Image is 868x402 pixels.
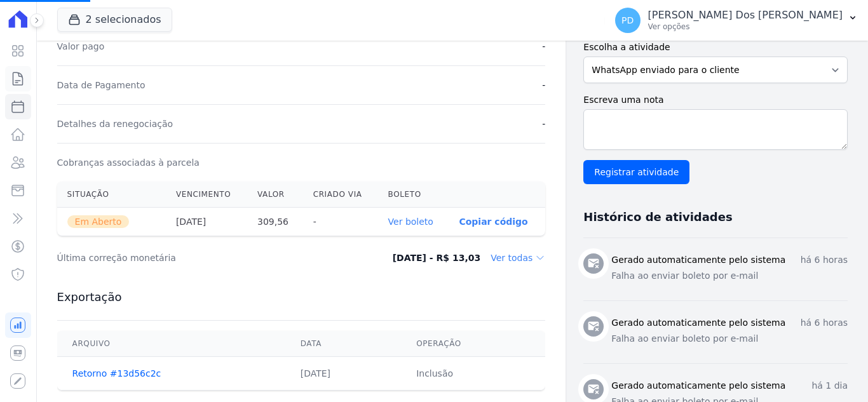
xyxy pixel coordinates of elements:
[247,182,303,208] th: Valor
[57,182,166,208] th: Situação
[67,215,130,228] span: Em Aberto
[166,182,247,208] th: Vencimento
[811,379,848,392] p: há 1 dia
[401,357,545,391] td: Inclusão
[583,160,689,184] input: Registrar atividade
[542,40,545,53] dd: -
[285,331,401,357] th: Data
[611,316,785,330] h3: Gerado automaticamente pelo sistema
[611,379,785,392] h3: Gerado automaticamente pelo sistema
[801,316,848,330] p: há 6 horas
[491,251,545,264] dd: Ver todas
[57,156,200,169] dt: Cobranças associadas à parcela
[611,253,785,267] h3: Gerado automaticamente pelo sistema
[393,251,481,264] dd: [DATE] - R$ 13,03
[285,357,401,391] td: [DATE]
[583,210,732,225] h3: Histórico de atividades
[801,253,848,267] p: há 6 horas
[542,79,545,91] dd: -
[57,251,346,264] dt: Última correção monetária
[459,217,527,227] button: Copiar código
[621,16,634,25] span: PD
[611,332,848,345] p: Falha ao enviar boleto por e-mail
[303,182,378,208] th: Criado via
[648,22,843,32] p: Ver opções
[247,208,303,236] th: 309,56
[583,93,848,107] label: Escreva uma nota
[303,208,378,236] th: -
[57,290,546,305] h3: Exportação
[72,368,161,379] a: Retorno #13d56c2c
[605,3,868,38] button: PD [PERSON_NAME] Dos [PERSON_NAME] Ver opções
[611,269,848,283] p: Falha ao enviar boleto por e-mail
[401,331,545,357] th: Operação
[583,41,848,54] label: Escolha a atividade
[57,40,105,53] dt: Valor pago
[166,208,247,236] th: [DATE]
[378,182,449,208] th: Boleto
[388,217,433,227] a: Ver boleto
[57,8,172,32] button: 2 selecionados
[57,117,173,130] dt: Detalhes da renegociação
[57,79,146,91] dt: Data de Pagamento
[57,331,285,357] th: Arquivo
[648,9,843,22] p: [PERSON_NAME] Dos [PERSON_NAME]
[542,117,545,130] dd: -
